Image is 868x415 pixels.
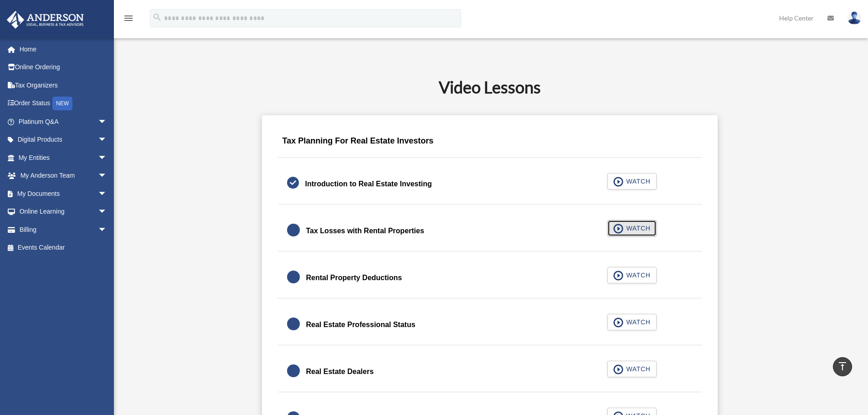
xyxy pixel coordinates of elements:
a: Real Estate Professional Status WATCH [287,314,693,336]
span: WATCH [623,364,650,374]
span: arrow_drop_down [98,149,116,167]
a: Billingarrow_drop_down [6,220,121,239]
div: Rental Property Deductions [306,272,402,284]
a: vertical_align_top [833,357,852,376]
span: arrow_drop_down [98,131,116,149]
button: WATCH [607,361,657,377]
a: Home [6,40,121,58]
span: WATCH [623,224,650,233]
span: arrow_drop_down [98,167,116,185]
a: Online Ordering [6,58,121,77]
button: WATCH [607,267,657,283]
i: menu [123,13,134,24]
i: vertical_align_top [837,361,848,372]
span: WATCH [623,318,650,327]
button: WATCH [607,220,657,236]
a: Real Estate Dealers WATCH [287,361,693,383]
a: Digital Productsarrow_drop_down [6,131,121,149]
a: Rental Property Deductions WATCH [287,267,693,289]
a: My Anderson Teamarrow_drop_down [6,167,121,185]
a: Introduction to Real Estate Investing WATCH [287,173,693,195]
span: arrow_drop_down [98,203,116,221]
a: Order StatusNEW [6,94,121,113]
button: WATCH [607,173,657,190]
h2: Video Lessons [155,76,825,98]
a: My Documentsarrow_drop_down [6,184,121,203]
a: My Entitiesarrow_drop_down [6,149,121,167]
div: Introduction to Real Estate Investing [305,178,432,190]
button: WATCH [607,314,657,330]
div: Tax Losses with Rental Properties [306,225,424,237]
div: Real Estate Professional Status [306,318,416,331]
a: Events Calendar [6,239,121,257]
a: Online Learningarrow_drop_down [6,203,121,221]
div: Real Estate Dealers [306,365,374,378]
span: WATCH [623,271,650,280]
a: Platinum Q&Aarrow_drop_down [6,113,121,131]
img: User Pic [847,11,861,25]
span: arrow_drop_down [98,184,116,203]
span: arrow_drop_down [98,220,116,239]
i: search [152,12,162,22]
div: Tax Planning For Real Estate Investors [278,129,702,158]
a: Tax Organizers [6,76,121,94]
a: menu [123,16,134,24]
a: Tax Losses with Rental Properties WATCH [287,220,693,242]
span: WATCH [623,177,650,186]
div: NEW [52,97,72,110]
img: Anderson Advisors Platinum Portal [4,11,87,29]
span: arrow_drop_down [98,113,116,131]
